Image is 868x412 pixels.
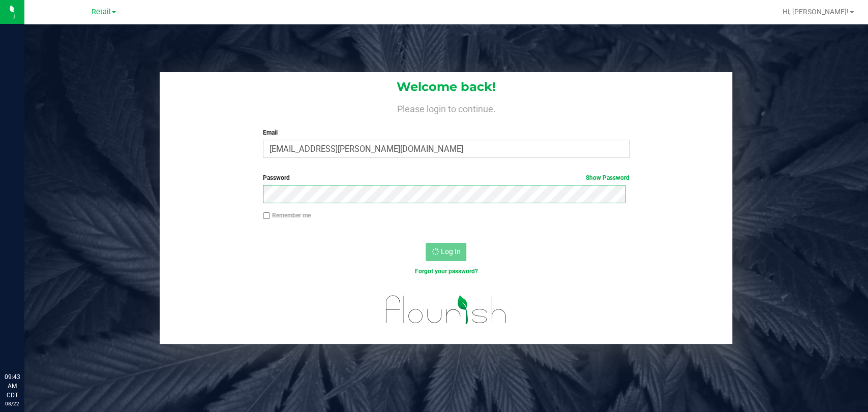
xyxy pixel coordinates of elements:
[440,247,460,256] span: Log In
[5,372,20,400] p: 09:43 AM CDT
[375,287,518,333] img: flourish_logo.svg
[263,174,290,181] span: Password
[160,102,732,114] h4: Please login to continue.
[160,80,732,93] h1: Welcome back!
[263,212,270,219] input: Remember me
[426,243,466,261] button: Log In
[263,211,311,220] label: Remember me
[263,128,630,137] label: Email
[414,268,477,275] a: Forgot your password?
[783,8,849,16] span: Hi, [PERSON_NAME]!
[586,174,630,181] a: Show Password
[5,400,20,407] p: 08/22
[92,8,111,16] span: Retail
